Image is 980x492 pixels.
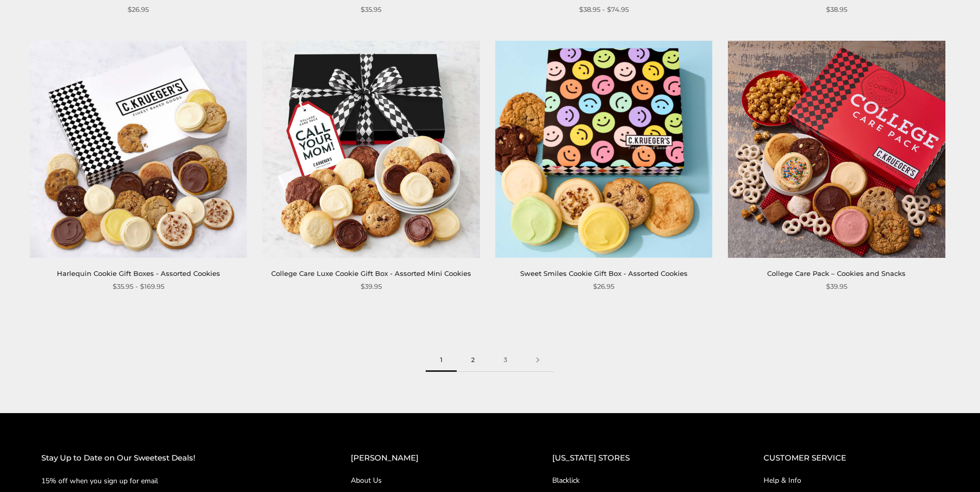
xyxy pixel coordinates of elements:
[495,41,712,258] img: Sweet Smiles Cookie Gift Box - Assorted Cookies
[128,4,149,15] span: $26.95
[767,269,906,277] a: College Care Pack – Cookies and Snacks
[361,4,381,15] span: $35.95
[552,475,722,486] a: Blacklick
[552,452,722,465] h2: [US_STATE] STORES
[41,475,309,487] p: 15% off when you sign up for email
[826,281,847,292] span: $39.95
[522,349,554,372] a: Next page
[29,41,247,258] img: Harlequin Cookie Gift Boxes - Assorted Cookies
[593,281,614,292] span: $26.95
[8,453,107,484] iframe: Sign Up via Text for Offers
[826,4,847,15] span: $38.95
[361,281,382,292] span: $39.95
[271,269,471,277] a: College Care Luxe Cookie Gift Box - Assorted Mini Cookies
[457,349,489,372] a: 2
[764,452,939,465] h2: CUSTOMER SERVICE
[262,41,480,258] img: College Care Luxe Cookie Gift Box - Assorted Mini Cookies
[489,349,522,372] a: 3
[113,281,164,292] span: $35.95 - $169.95
[57,269,220,277] a: Harlequin Cookie Gift Boxes - Assorted Cookies
[351,475,511,486] a: About Us
[764,475,939,486] a: Help & Info
[41,452,309,465] h2: Stay Up to Date on Our Sweetest Deals!
[351,452,511,465] h2: [PERSON_NAME]
[520,269,688,277] a: Sweet Smiles Cookie Gift Box - Assorted Cookies
[579,4,629,15] span: $38.95 - $74.95
[426,349,457,372] span: 1
[728,41,945,258] img: College Care Pack – Cookies and Snacks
